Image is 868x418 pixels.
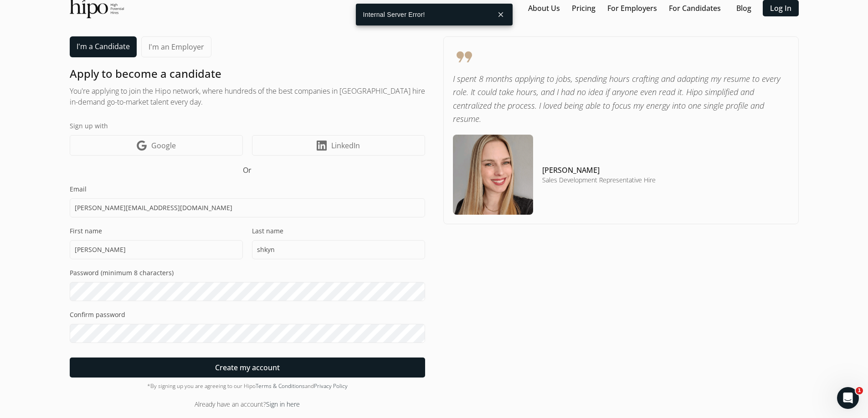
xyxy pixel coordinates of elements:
div: Already have an account? [70,399,425,409]
a: Pricing [572,3,596,14]
a: Sign in here [266,400,300,408]
button: Create my account [70,358,425,378]
h2: You're applying to join the Hipo network, where hundreds of the best companies in [GEOGRAPHIC_DAT... [70,86,425,107]
h4: [PERSON_NAME] [542,165,656,176]
a: Log In [770,3,791,14]
a: I'm a Candidate [70,36,137,57]
a: Terms & Conditions [256,382,305,390]
a: About Us [528,3,560,14]
a: For Employers [607,3,657,14]
label: First name [70,227,243,236]
a: Privacy Policy [314,382,348,390]
span: Create my account [215,362,280,373]
span: LinkedIn [331,140,360,151]
label: Sign up with [70,121,425,131]
div: *By signing up you are agreeing to our Hipo and [70,382,425,390]
h1: Apply to become a candidate [70,66,425,81]
button: close [493,6,509,23]
div: Internal Server Error! [356,4,493,25]
label: Email [70,185,425,194]
p: I spent 8 months applying to jobs, spending hours crafting and adapting my resume to every role. ... [453,72,789,126]
span: Google [151,140,176,151]
span: format_quote [453,46,789,68]
a: I'm an Employer [141,36,211,57]
a: Blog [736,3,751,14]
label: Last name [252,227,425,236]
a: LinkedIn [252,135,425,156]
label: Password (minimum 8 characters) [70,268,425,277]
span: 1 [856,387,863,394]
img: testimonial-image [453,135,533,215]
a: For Candidates [669,3,721,14]
iframe: Intercom live chat [837,387,859,409]
h5: Or [70,165,425,176]
label: Confirm password [70,310,425,319]
a: Google [70,135,243,156]
h5: Sales Development Representative Hire [542,176,656,185]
